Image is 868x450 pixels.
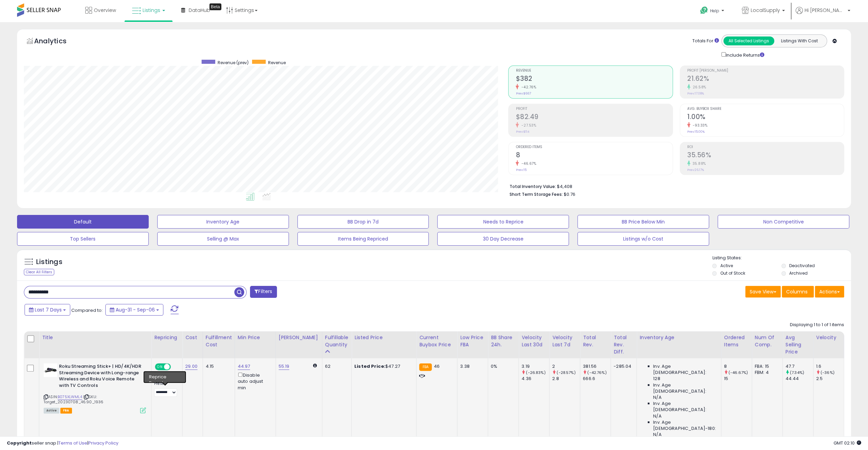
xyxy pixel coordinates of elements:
[189,7,210,14] span: DataHub
[790,370,804,375] small: (7.34%)
[690,85,706,90] small: 26.58%
[185,334,200,341] div: Cost
[653,413,661,419] span: N/A
[755,334,780,348] div: Num of Comp.
[583,376,610,382] div: 666.6
[44,363,146,412] div: ASIN:
[279,363,290,370] a: 55.19
[59,363,142,390] b: Roku Streaming Stick+ | HD/4K/HDR Streaming Device with Long-range Wireless and Roku Voice Remote...
[185,363,197,370] a: 29.00
[206,363,230,369] div: 4.15
[519,85,536,90] small: -42.76%
[724,334,749,348] div: Ordered Items
[509,191,562,197] b: Short Term Storage Fees:
[687,107,844,111] span: Avg. Buybox Share
[238,363,250,370] a: 44.97
[36,257,62,267] h5: Listings
[516,113,672,122] h2: $82.49
[695,1,731,22] a: Help
[35,306,62,313] span: Last 7 Days
[419,363,432,371] small: FBA
[653,419,716,432] span: Inv. Age [DEMOGRAPHIC_DATA]-180:
[521,334,546,348] div: Velocity Last 30d
[789,270,808,276] label: Archived
[325,334,349,348] div: Fulfillable Quantity
[94,7,116,14] span: Overview
[297,232,429,246] button: Items Being Repriced
[354,363,385,369] b: Listed Price:
[583,334,608,348] div: Total Rev.
[238,334,273,341] div: Min Price
[516,107,672,111] span: Profit
[687,145,844,149] span: ROI
[745,286,781,297] button: Save View
[710,8,719,14] span: Help
[805,7,845,14] span: Hi [PERSON_NAME]
[687,113,844,122] h2: 1.00%
[786,288,808,295] span: Columns
[516,168,526,172] small: Prev: 15
[816,334,841,341] div: Velocity
[834,440,861,446] span: 2025-09-15 02:10 GMT
[785,376,813,382] div: 44.44
[516,75,672,84] h2: $382
[268,60,286,66] span: Revenue
[491,363,513,369] div: 0%
[433,363,439,369] span: 46
[724,363,752,369] div: 8
[653,394,661,401] span: N/A
[519,161,536,166] small: -46.67%
[105,304,163,316] button: Aug-31 - Sep-06
[209,3,221,10] div: Tooltip anchor
[653,382,716,394] span: Inv. Age [DEMOGRAPHIC_DATA]:
[816,363,844,369] div: 1.6
[354,334,413,341] div: Listed Price
[716,51,773,59] div: Include Returns
[521,363,549,369] div: 3.19
[509,184,556,189] b: Total Inventory Value:
[7,440,118,447] div: seller snap | |
[325,363,346,369] div: 62
[723,37,774,45] button: All Selected Listings
[821,370,835,375] small: (-36%)
[790,322,844,328] div: Displaying 1 to 1 of 1 items
[785,334,810,355] div: Avg Selling Price
[653,363,716,376] span: Inv. Age [DEMOGRAPHIC_DATA]:
[557,370,575,375] small: (-28.57%)
[34,36,80,47] h5: Analytics
[687,168,704,172] small: Prev: 26.17%
[653,401,716,413] span: Inv. Age [DEMOGRAPHIC_DATA]:
[460,334,485,348] div: Low Price FBA
[815,286,844,297] button: Actions
[250,286,277,298] button: Filters
[614,363,631,369] div: -285.04
[516,151,672,160] h2: 8
[509,182,839,190] li: $4,408
[154,381,177,397] div: Preset:
[116,306,155,313] span: Aug-31 - Sep-06
[157,215,289,229] button: Inventory Age
[516,130,529,134] small: Prev: $114
[154,374,173,380] div: Low. FBA
[419,334,454,348] div: Current Buybox Price
[785,363,813,369] div: 47.7
[755,363,777,369] div: FBA: 15
[516,91,531,96] small: Prev: $667
[700,6,708,15] i: Get Help
[724,376,752,382] div: 15
[552,334,577,348] div: Velocity Last 7d
[218,60,249,66] span: Revenue (prev)
[720,263,733,268] label: Active
[796,7,850,22] a: Hi [PERSON_NAME]
[58,440,87,446] a: Terms of Use
[687,151,844,160] h2: 35.56%
[755,369,777,376] div: FBM: 4
[44,363,57,377] img: 31VvhUJtmhL._SL40_.jpg
[516,69,672,73] span: Revenue
[526,370,545,375] small: (-26.83%)
[143,7,160,14] span: Listings
[687,130,705,134] small: Prev: 15.00%
[437,215,569,229] button: Needs to Reprice
[653,432,661,438] span: N/A
[44,408,59,413] span: All listings currently available for purchase on Amazon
